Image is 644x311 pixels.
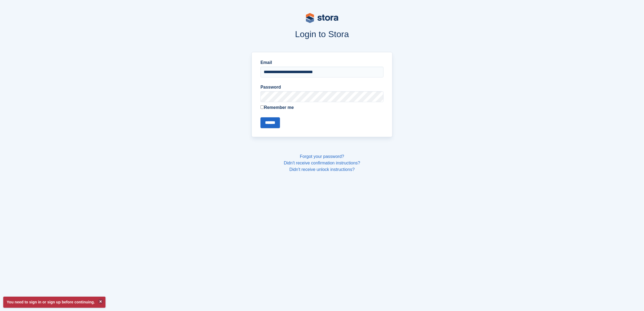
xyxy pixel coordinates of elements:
[260,59,384,66] label: Email
[148,29,496,39] h1: Login to Stora
[3,297,105,308] p: You need to sign in or sign up before continuing.
[289,167,355,172] a: Didn't receive unlock instructions?
[306,13,338,23] img: stora-logo-53a41332b3708ae10de48c4981b4e9114cc0af31d8433b30ea865607fb682f29.svg
[284,161,360,165] a: Didn't receive confirmation instructions?
[260,84,384,90] label: Password
[300,154,344,159] a: Forgot your password?
[260,105,264,109] input: Remember me
[260,104,384,111] label: Remember me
